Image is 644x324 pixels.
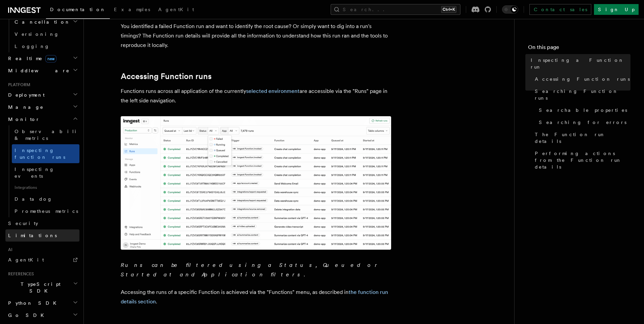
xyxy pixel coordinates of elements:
[5,125,79,217] div: Monitor
[535,150,630,170] span: Performing actions from the Function run details
[5,254,79,266] a: AgentKit
[5,55,56,62] span: Realtime
[539,119,626,126] span: Searching for errors
[5,113,79,125] button: Monitor
[532,128,630,147] a: The Function run details
[5,309,79,321] button: Go SDK
[45,55,56,63] span: new
[121,22,391,50] p: You identified a failed Function run and want to identify the root cause? Or simply want to dig i...
[110,2,154,18] a: Examples
[15,208,78,214] span: Prometheus metrics
[331,4,460,15] button: Search...Ctrl+K
[5,52,79,65] button: Realtimenew
[539,107,627,114] span: Searchable properties
[46,2,110,19] a: Documentation
[502,5,518,14] button: Toggle dark mode
[5,278,79,297] button: TypeScript SDK
[5,229,79,242] a: Limitations
[594,4,639,15] a: Sign Up
[5,312,48,319] span: Go SDK
[5,217,79,229] a: Security
[5,92,45,98] span: Deployment
[532,73,630,85] a: Accessing Function runs
[121,86,391,105] p: Functions runs across all application of the currently are accessible via the "Runs" page in the ...
[529,4,591,15] a: Contact sales
[5,300,61,306] span: Python SDK
[121,262,380,278] em: Runs can be filtered using a Status, Queued or Started at and Application filters.
[158,7,194,12] span: AgentKit
[15,167,54,179] span: Inspecting events
[5,101,79,113] button: Manage
[5,65,79,77] button: Middleware
[15,196,52,202] span: Datadog
[121,288,391,306] p: Accessing the runs of a specific Function is achieved via the "Functions" menu, as described in .
[154,2,198,18] a: AgentKit
[532,147,630,173] a: Performing actions from the Function run details
[121,116,391,250] img: The "Handle failed payments" Function runs list features a run in a failing state.
[12,193,79,205] a: Datadog
[5,67,70,74] span: Middleware
[8,221,38,226] span: Security
[535,88,630,101] span: Searching Function runs
[12,28,79,40] a: Versioning
[12,16,79,28] button: Cancellation
[5,247,13,252] span: AI
[12,163,79,182] a: Inspecting events
[15,44,50,49] span: Logging
[15,31,59,37] span: Versioning
[121,72,212,81] a: Accessing Function runs
[532,85,630,104] a: Searching Function runs
[12,40,79,52] a: Logging
[15,148,65,160] span: Inspecting function runs
[441,6,456,13] kbd: Ctrl+K
[5,82,30,88] span: Platform
[12,19,70,25] span: Cancellation
[5,297,79,309] button: Python SDK
[5,104,44,110] span: Manage
[536,104,630,116] a: Searchable properties
[15,129,84,141] span: Observability & metrics
[536,116,630,128] a: Searching for errors
[114,7,150,12] span: Examples
[535,76,630,82] span: Accessing Function runs
[5,116,40,123] span: Monitor
[528,43,630,54] h4: On this page
[5,271,34,277] span: References
[12,125,79,144] a: Observability & metrics
[12,144,79,163] a: Inspecting function runs
[5,281,73,294] span: TypeScript SDK
[121,289,388,305] a: the function run details section
[535,131,630,145] span: The Function run details
[12,205,79,217] a: Prometheus metrics
[531,57,630,70] span: Inspecting a Function run
[12,182,79,193] span: Integrations
[246,88,300,94] a: selected environment
[50,7,106,12] span: Documentation
[8,233,57,238] span: Limitations
[8,257,44,263] span: AgentKit
[5,89,79,101] button: Deployment
[528,54,630,73] a: Inspecting a Function run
